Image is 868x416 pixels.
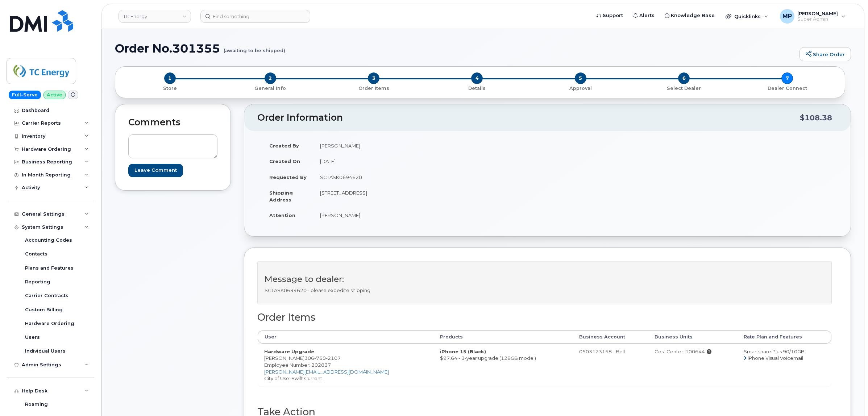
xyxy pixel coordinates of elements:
[648,330,737,344] th: Business Units
[269,212,295,218] strong: Attention
[304,355,341,361] span: 306
[265,72,276,84] span: 2
[219,84,322,92] a: 2 General Info
[800,111,832,125] div: $108.38
[635,85,732,92] p: Select Dealer
[128,117,217,128] h2: Comments
[575,72,586,84] span: 5
[269,158,300,164] strong: Created On
[313,207,542,223] td: [PERSON_NAME]
[368,72,379,84] span: 3
[224,42,285,53] small: (awaiting to be shipped)
[221,85,319,92] p: General Info
[440,349,486,354] strong: iPhone 15 (Black)
[678,72,690,84] span: 6
[313,153,542,169] td: [DATE]
[529,84,632,92] a: 5 Approval
[326,355,341,361] span: 2107
[322,84,425,92] a: 3 Order Items
[265,287,825,294] p: SCTASK0694620 - please expedite shipping
[425,84,529,92] a: 4 Details
[258,344,433,386] td: [PERSON_NAME] City of Use: Swift Current
[265,275,825,284] h3: Message to dealer:
[269,190,293,203] strong: Shipping Address
[573,330,648,344] th: Business Account
[258,330,433,344] th: User
[264,362,331,368] span: Employee Number: 202837
[433,330,573,344] th: Products
[164,72,176,84] span: 1
[128,164,183,177] input: Leave Comment
[573,344,648,386] td: 0503123158 - Bell
[428,85,526,92] p: Details
[433,344,573,386] td: $97.64 - 3-year upgrade (128GB model)
[313,138,542,154] td: [PERSON_NAME]
[836,384,863,411] iframe: Messenger Launcher
[737,330,831,344] th: Rate Plan and Features
[269,174,307,180] strong: Requested By
[264,349,314,354] strong: Hardware Upgrade
[257,113,800,123] h2: Order Information
[471,72,483,84] span: 4
[532,85,629,92] p: Approval
[257,312,832,323] h2: Order Items
[800,47,851,62] a: Share Order
[325,85,423,92] p: Order Items
[115,42,796,55] h1: Order No.301355
[632,84,735,92] a: 6 Select Dealer
[121,84,219,92] a: 1 Store
[655,348,731,355] div: Cost Center: 100644
[264,369,389,375] a: [PERSON_NAME][EMAIL_ADDRESS][DOMAIN_NAME]
[269,143,299,149] strong: Created By
[313,169,542,185] td: SCTASK0694620
[737,344,831,386] td: Smartshare Plus 90/10GB
[124,85,216,92] p: Store
[748,355,803,361] span: iPhone Visual Voicemail
[313,185,542,207] td: [STREET_ADDRESS]
[314,355,326,361] span: 750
